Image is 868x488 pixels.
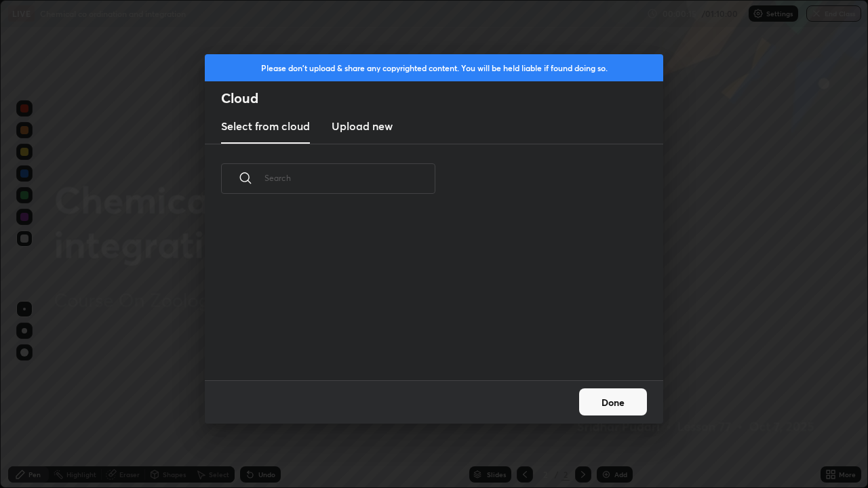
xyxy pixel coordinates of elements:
div: Please don't upload & share any copyrighted content. You will be held liable if found doing so. [205,54,663,81]
h3: Select from cloud [221,118,310,134]
div: grid [205,209,647,380]
h3: Upload new [332,118,393,134]
input: Search [264,149,435,207]
button: Done [579,388,647,415]
h2: Cloud [221,89,663,107]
